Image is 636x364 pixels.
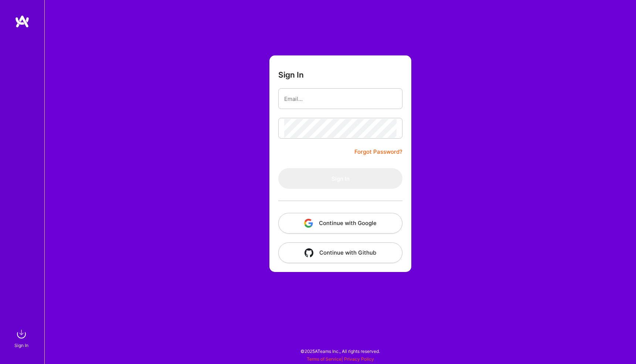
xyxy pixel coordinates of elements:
[278,242,402,263] button: Continue with Github
[44,342,636,360] div: © 2025 ATeams Inc., All rights reserved.
[354,147,402,156] a: Forgot Password?
[278,213,402,234] button: Continue with Google
[304,219,313,228] img: icon
[305,248,313,257] img: icon
[307,356,374,362] span: |
[284,89,397,108] input: Email...
[16,327,29,349] a: sign inSign In
[15,15,30,28] img: logo
[344,356,374,362] a: Privacy Policy
[14,327,29,341] img: sign in
[14,341,28,349] div: Sign In
[278,70,304,79] h3: Sign In
[307,356,341,362] a: Terms of Service
[278,168,402,189] button: Sign In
